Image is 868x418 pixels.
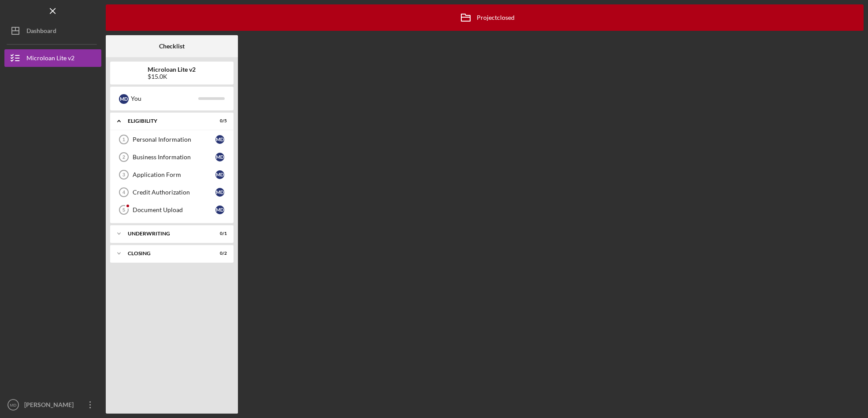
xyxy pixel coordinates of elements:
div: You [131,91,198,106]
div: Business Information [133,154,215,161]
text: MD [10,403,17,407]
div: $15.0K [148,73,196,80]
div: Application Form [133,171,215,178]
tspan: 3 [122,172,125,177]
a: 2Business InformationMD [115,148,229,166]
button: Dashboard [4,22,101,40]
div: Eligibility [128,118,205,124]
div: M D [215,135,224,144]
div: Closing [128,251,205,256]
a: 1Personal InformationMD [115,131,229,148]
div: 0 / 2 [211,251,227,256]
button: Microloan Lite v2 [4,49,101,67]
div: Personal Information [133,136,215,143]
div: Credit Authorization [133,189,215,196]
div: M D [215,188,224,197]
div: 0 / 5 [211,118,227,124]
tspan: 5 [122,207,125,213]
tspan: 4 [122,190,126,195]
div: M D [215,205,224,214]
div: M D [215,170,224,179]
div: Dashboard [26,22,56,42]
tspan: 2 [122,154,125,160]
div: Project closed [455,7,515,29]
div: Microloan Lite v2 [26,49,74,69]
tspan: 1 [122,137,125,142]
div: M D [215,153,224,161]
a: 4Credit AuthorizationMD [115,183,229,201]
div: Document Upload [133,206,215,213]
div: Underwriting [128,231,205,236]
a: 3Application FormMD [115,166,229,183]
a: 5Document UploadMD [115,201,229,219]
button: MD[PERSON_NAME] [PERSON_NAME] [4,396,101,414]
div: M D [119,94,129,104]
b: Checklist [159,43,185,50]
b: Microloan Lite v2 [148,66,196,73]
div: 0 / 1 [211,231,227,236]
